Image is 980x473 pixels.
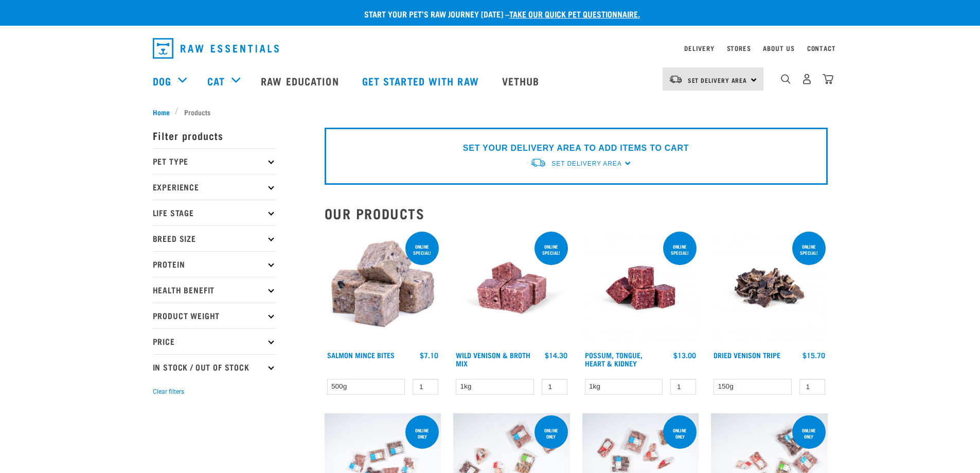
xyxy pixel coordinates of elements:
div: Online Only [534,423,568,444]
input: 1 [413,379,438,395]
img: Vension and heart [453,230,570,346]
a: Cat [207,73,225,89]
p: In Stock / Out Of Stock [153,354,276,380]
img: Raw Essentials Logo [153,38,279,59]
input: 1 [670,379,696,395]
div: $15.70 [803,351,825,359]
div: Online Only [792,423,826,444]
nav: breadcrumbs [153,107,828,117]
p: Product Weight [153,303,276,328]
div: ONLINE SPECIAL! [405,239,439,260]
div: ONLINE SPECIAL! [534,239,568,260]
span: Home [153,107,170,117]
img: van-moving.png [669,75,683,84]
p: Protein [153,251,276,277]
a: Contact [807,46,836,50]
p: Life Stage [153,200,276,225]
a: Wild Venison & Broth Mix [456,353,530,365]
img: user.png [801,74,812,84]
p: Health Benefit [153,277,276,303]
p: Breed Size [153,225,276,251]
button: Clear filters [153,387,184,396]
div: Online Only [663,423,697,444]
span: Set Delivery Area [688,78,747,82]
div: ONLINE ONLY [405,423,439,444]
div: $14.30 [545,351,567,359]
a: Delivery [684,46,714,50]
div: ONLINE SPECIAL! [792,239,826,260]
p: SET YOUR DELIVERY AREA TO ADD ITEMS TO CART [463,142,689,154]
a: Stores [727,46,751,50]
a: About Us [763,46,794,50]
img: van-moving.png [530,157,546,168]
div: $7.10 [420,351,438,359]
div: $13.00 [673,351,696,359]
img: home-icon-1@2x.png [781,74,791,84]
p: Filter products [153,122,276,148]
a: take our quick pet questionnaire. [509,11,640,16]
p: Pet Type [153,148,276,174]
h2: Our Products [325,205,828,221]
img: Possum Tongue Heart Kidney 1682 [582,230,699,346]
nav: dropdown navigation [145,34,836,63]
a: Dog [153,73,171,89]
img: home-icon@2x.png [823,74,833,84]
input: 1 [542,379,567,395]
a: Possum, Tongue, Heart & Kidney [585,353,643,365]
p: Price [153,328,276,354]
span: Set Delivery Area [551,160,621,167]
a: Get started with Raw [352,60,492,101]
a: Dried Venison Tripe [714,353,780,357]
input: 1 [799,379,825,395]
p: Experience [153,174,276,200]
img: 1141 Salmon Mince 01 [325,230,441,346]
div: ONLINE SPECIAL! [663,239,697,260]
a: Home [153,107,175,117]
a: Vethub [492,60,553,101]
a: Raw Education [251,60,351,101]
img: Dried Vension Tripe 1691 [711,230,828,346]
a: Salmon Mince Bites [327,353,395,357]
